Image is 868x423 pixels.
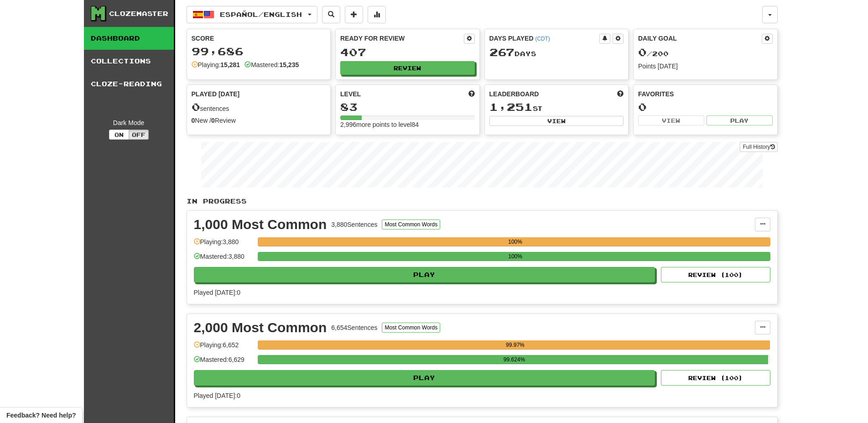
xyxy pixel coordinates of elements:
[382,219,440,230] button: Most Common Words
[661,267,770,282] button: Review (100)
[638,101,773,113] div: 0
[194,237,253,252] div: Playing: 3,880
[192,89,240,99] span: Played [DATE]
[260,355,769,364] div: 99.624%
[192,60,240,69] div: Playing:
[468,89,475,99] span: Score more points to level up
[382,323,440,333] button: Most Common Words
[194,370,655,386] button: Play
[84,27,174,50] a: Dashboard
[192,34,326,43] div: Score
[345,6,363,23] button: Add sentence to collection
[368,6,386,23] button: More stats
[220,10,302,18] span: Español / English
[638,50,669,57] span: / 200
[194,218,327,231] div: 1,000 Most Common
[260,340,770,350] div: 99.97%
[340,34,464,43] div: Ready for Review
[740,142,777,152] a: Full History
[84,50,174,73] a: Collections
[638,62,773,71] div: Points [DATE]
[638,115,704,125] button: View
[260,237,770,246] div: 100%
[260,252,770,261] div: 100%
[489,47,624,58] div: Day s
[194,289,240,296] span: Played [DATE]: 0
[129,130,149,140] button: Off
[617,89,624,99] span: This week in points, UTC
[192,117,195,124] strong: 0
[244,60,299,69] div: Mastered:
[489,100,533,113] span: 1,251
[91,118,167,127] div: Dark Mode
[340,89,361,99] span: Level
[340,47,475,58] div: 407
[707,115,773,125] button: Play
[340,61,475,75] button: Review
[331,220,377,229] div: 3,880 Sentences
[6,411,76,420] span: Open feedback widget
[638,89,773,99] div: Favorites
[192,116,326,125] div: New / Review
[340,101,475,113] div: 83
[192,100,200,113] span: 0
[194,267,655,282] button: Play
[194,321,327,334] div: 2,000 Most Common
[192,101,326,113] div: sentences
[340,120,475,129] div: 2,996 more points to level 84
[322,6,340,23] button: Search sentences
[489,89,539,99] span: Leaderboard
[279,61,299,68] strong: 15,235
[638,46,647,58] span: 0
[211,117,215,124] strong: 0
[489,34,600,43] div: Days Played
[194,355,253,370] div: Mastered: 6,629
[638,34,762,44] div: Daily Goal
[194,252,253,267] div: Mastered: 3,880
[187,197,778,206] p: In Progress
[331,323,377,332] div: 6,654 Sentences
[109,9,168,18] div: Clozemaster
[489,46,515,58] span: 267
[109,130,129,140] button: On
[220,61,240,68] strong: 15,281
[489,101,624,113] div: st
[489,116,624,126] button: View
[84,73,174,95] a: Cloze-Reading
[194,340,253,355] div: Playing: 6,652
[535,36,550,42] a: (CDT)
[661,370,770,386] button: Review (100)
[187,6,317,23] button: Español/English
[194,392,240,399] span: Played [DATE]: 0
[192,46,326,57] div: 99,686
